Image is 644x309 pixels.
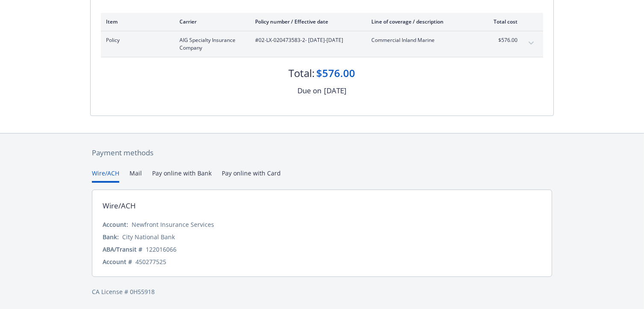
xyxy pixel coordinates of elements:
div: Due on [297,85,321,96]
button: Wire/ACH [92,169,119,183]
div: Item [106,18,166,25]
div: CA License # 0H55918 [92,287,552,296]
div: $576.00 [317,66,356,80]
div: [DATE] [324,85,347,96]
span: #02-LX-020473583-2 - [DATE]-[DATE] [255,36,358,44]
button: expand content [524,36,538,50]
div: Total: [289,66,315,80]
div: Account: [103,220,128,229]
div: City National Bank [122,232,175,241]
div: Total cost [485,18,518,25]
span: Policy [106,36,166,44]
button: Pay online with Bank [152,169,212,183]
button: Pay online with Card [222,169,281,183]
span: Commercial Inland Marine [371,36,472,44]
div: ABA/Transit # [103,245,142,254]
span: AIG Specialty Insurance Company [179,36,241,52]
div: Newfront Insurance Services [132,220,214,229]
div: 450277525 [135,257,166,266]
div: Policy number / Effective date [255,18,358,25]
div: Account # [103,257,132,266]
div: 122016066 [146,245,176,254]
div: Carrier [179,18,241,25]
div: Line of coverage / description [371,18,472,25]
span: $576.00 [485,36,518,44]
div: Bank: [103,232,119,241]
div: PolicyAIG Specialty Insurance Company#02-LX-020473583-2- [DATE]-[DATE]Commercial Inland Marine$57... [101,31,543,57]
button: Mail [129,169,142,183]
div: Payment methods [92,147,552,158]
div: Wire/ACH [103,200,136,211]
